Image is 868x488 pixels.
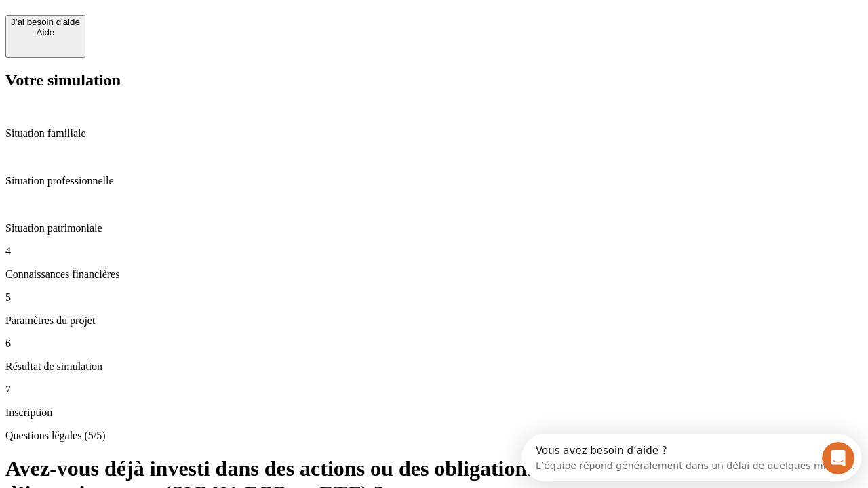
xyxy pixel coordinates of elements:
[5,430,863,442] p: Questions légales (5/5)
[11,17,80,27] div: J’ai besoin d'aide
[5,384,863,396] p: 7
[11,27,80,37] div: Aide
[5,338,863,350] p: 6
[5,291,863,304] p: 5
[5,407,863,419] p: Inscription
[5,314,863,327] p: Paramètres du projet
[5,15,85,58] button: J’ai besoin d'aideAide
[5,71,863,89] h2: Votre simulation
[5,5,374,43] div: Ouvrir le Messenger Intercom
[5,245,863,258] p: 4
[521,434,861,481] iframe: Intercom live chat discovery launcher
[14,12,334,22] div: Vous avez besoin d’aide ?
[5,175,863,187] p: Situation professionnelle
[5,268,863,281] p: Connaissances financières
[14,22,334,37] div: L’équipe répond généralement dans un délai de quelques minutes.
[5,222,863,235] p: Situation patrimoniale
[5,361,863,373] p: Résultat de simulation
[5,127,863,140] p: Situation familiale
[822,442,854,474] iframe: Intercom live chat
